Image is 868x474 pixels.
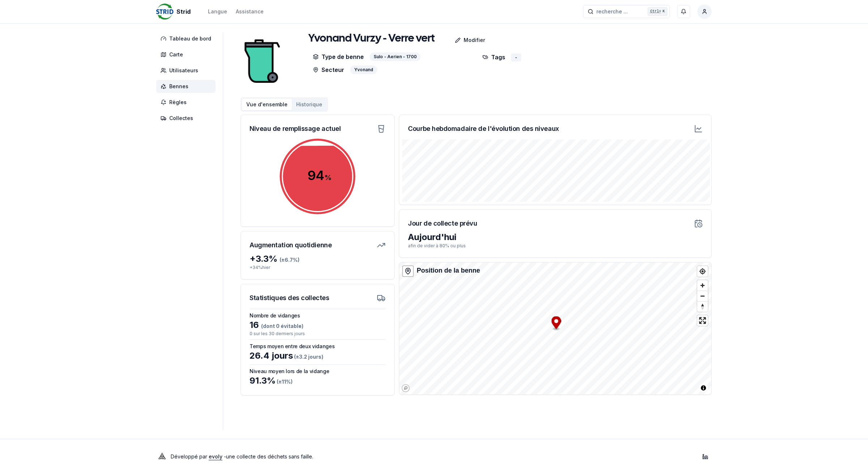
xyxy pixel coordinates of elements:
[313,65,344,74] p: Secteur
[697,266,708,277] button: Find my location
[169,35,211,42] span: Tableau de bord
[313,52,364,61] p: Type de benne
[370,52,421,61] div: Sulo - Aerien - 1700
[408,243,703,249] p: afin de vider à 80% ou plus
[699,384,708,392] button: Toggle attribution
[511,54,521,61] div: -
[250,293,329,303] h3: Statistiques des collectes
[280,257,299,263] span: (± 6.7 %)
[408,231,703,243] div: Aujourd'hui
[156,32,218,45] a: Tableau de bord
[250,240,332,250] h3: Augmentation quotidienne
[697,301,708,312] button: Reset bearing to north
[176,7,191,16] span: Strid
[250,319,386,331] div: 16
[171,452,313,462] p: Développé par - une collecte des déchets sans faille .
[583,5,670,18] button: recherche ...Ctrl+K
[697,302,708,312] span: Reset bearing to north
[250,343,386,350] h3: Temps moyen entre deux vidanges
[250,124,341,134] h3: Niveau de remplissage actuel
[596,8,628,15] span: recherche ...
[464,37,485,44] p: Modifier
[250,375,386,387] div: 91.3 %
[250,368,386,375] h3: Niveau moyen lors de la vidange
[250,350,386,362] div: 26.4 jours
[156,112,218,125] a: Collectes
[350,65,377,74] div: Yvonand
[209,453,222,460] a: evoly
[408,124,559,134] h3: Courbe hebdomadaire de l'évolution des niveaux
[156,3,174,20] img: Strid Logo
[169,51,183,58] span: Carte
[156,48,218,61] a: Carte
[399,262,713,394] canvas: Map
[169,67,198,74] span: Utilisateurs
[156,96,218,109] a: Règles
[169,99,187,106] span: Règles
[156,451,168,462] img: Evoly Logo
[697,291,708,301] button: Zoom out
[208,7,227,16] button: Langue
[250,253,386,265] div: + 3.3 %
[250,312,386,319] h3: Nombre de vidanges
[417,265,480,276] div: Position de la benne
[309,32,435,45] h1: Yvonand Vurzy - Verre vert
[250,331,386,337] p: 0 sur les 30 derniers jours
[697,315,708,326] button: Enter fullscreen
[435,33,491,47] a: Modifier
[156,7,193,16] a: Strid
[293,354,323,360] span: (± 3.2 jours )
[552,316,561,331] div: Map marker
[408,218,477,229] h3: Jour de collecte prévu
[697,291,708,301] span: Zoom out
[156,80,218,93] a: Bennes
[241,32,284,90] img: bin Image
[208,8,227,15] div: Langue
[242,99,292,110] button: Vue d'ensemble
[276,379,293,385] span: (± 11 %)
[236,7,264,16] a: Assistance
[482,52,505,61] p: Tags
[169,115,193,122] span: Collectes
[292,99,327,110] button: Historique
[259,323,303,329] span: (dont 0 évitable)
[401,384,410,392] a: Mapbox logo
[697,280,708,291] button: Zoom in
[250,265,386,270] p: + 34 % hier
[169,83,188,90] span: Bennes
[156,64,218,77] a: Utilisateurs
